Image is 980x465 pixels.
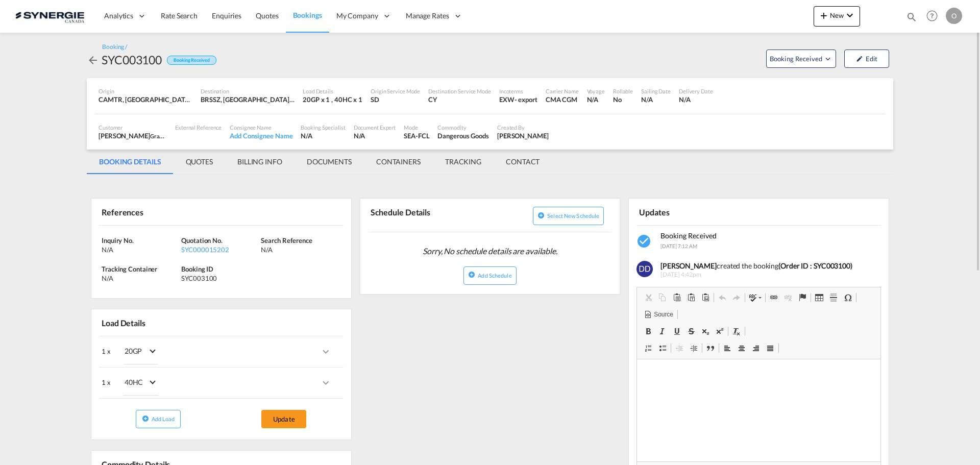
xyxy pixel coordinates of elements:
a: Increase Indent [687,341,701,355]
div: References [99,203,219,221]
div: Rollable [613,87,633,95]
a: Unlink [781,291,795,304]
span: Tracking Container [102,265,157,273]
a: Block Quote [703,341,718,355]
button: icon-pencilEdit [844,50,889,68]
div: N/A [641,95,671,104]
div: SEA-FCL [404,131,429,140]
md-select: Choose [111,339,166,364]
md-icon: icon-plus 400-fg [818,9,830,21]
a: Paste from Word [698,291,713,304]
div: SD [371,95,420,104]
div: Help [923,7,946,26]
div: 1 x [102,339,221,364]
a: Align Left [720,341,734,355]
div: SYC003100 [181,274,258,283]
div: Booking / [102,43,127,52]
span: Sorry, No schedule details are available. [419,241,561,261]
md-icon: icon-pencil [856,55,863,62]
a: Source [641,308,676,321]
a: Italic (Ctrl+I) [655,325,670,338]
span: Booking Received [770,54,823,64]
button: Update [261,410,306,428]
button: icon-plus 400-fgNewicon-chevron-down [814,6,860,27]
div: Commodity [437,124,489,131]
a: Strike Through [684,325,698,338]
md-tab-item: BOOKING DETAILS [87,150,174,174]
a: Decrease Indent [672,341,687,355]
span: [DATE] 4:42pm [660,271,873,279]
a: Anchor [795,291,810,304]
div: N/A [301,131,345,140]
button: icon-plus-circleSelect new schedule [533,207,604,225]
div: icon-arrow-left [87,52,102,68]
div: N/A [354,131,396,140]
div: CAMTR, Montreal, QC, Canada, North America, Americas [99,95,192,104]
md-icon: icons/ic_keyboard_arrow_right_black_24px.svg [320,377,332,389]
div: icon-magnify [906,11,917,27]
md-tab-item: QUOTES [174,150,225,174]
b: [PERSON_NAME] [660,261,717,270]
div: CY [428,95,491,104]
md-tab-item: BILLING INFO [225,150,295,174]
div: EXW [499,95,514,104]
img: 0FyYMAAAABklEQVQDANZMU4i+KPwKAAAAAElFTkSuQmCC [636,261,653,277]
span: My Company [336,11,378,21]
a: Undo (Ctrl+Z) [715,291,729,304]
span: Search Reference [261,236,312,244]
a: Paste as plain text (Ctrl+Shift+V) [684,291,698,304]
div: - export [514,95,537,104]
a: Justify [763,341,777,355]
md-tab-item: CONTACT [494,150,552,174]
a: Insert/Remove Numbered List [641,341,655,355]
div: Document Expert [354,124,396,131]
a: Centre [734,341,749,355]
div: Destination Service Mode [428,87,491,95]
div: Incoterms [499,87,537,95]
span: Quotation No. [181,236,223,244]
md-icon: icon-magnify [906,11,917,22]
a: Align Right [749,341,763,355]
span: Booking Received [660,231,717,240]
div: N/A [587,95,605,104]
md-icon: icon-chevron-down [844,9,856,21]
span: [DATE] 7:12 AM [660,243,697,249]
span: Graco Logistics [150,132,188,140]
div: CMA CGM [546,95,579,104]
md-icon: icon-plus-circle [142,415,149,422]
a: Bold (Ctrl+B) [641,325,655,338]
div: Customer [99,124,167,131]
span: Booking ID [181,265,213,273]
div: Origin Service Mode [371,87,420,95]
div: O [946,8,962,24]
div: Sailing Date [641,87,671,95]
div: 1 x [102,370,221,396]
md-icon: icon-plus-circle [537,212,545,219]
a: Copy (Ctrl+C) [655,291,670,304]
div: SYC000015202 [181,245,258,254]
span: Bookings [293,11,322,19]
div: Delivery Date [679,87,713,95]
md-icon: icon-arrow-left [87,54,99,66]
div: Origin [99,87,192,95]
img: 1f56c880d42311ef80fc7dca854c8e59.png [15,5,84,28]
md-icon: icon-plus-circle [468,271,475,278]
div: Booking Specialist [301,124,345,131]
div: Carrier Name [546,87,579,95]
div: Booking Received [167,56,216,65]
span: Quotes [256,11,278,20]
div: No [613,95,633,104]
div: Load Details [303,87,362,95]
a: Table [812,291,826,304]
a: Insert/Remove Bulleted List [655,341,670,355]
span: Source [652,310,673,319]
div: Consignee Name [230,124,292,131]
md-pagination-wrapper: Use the left and right arrow keys to navigate between tabs [87,150,552,174]
md-select: Choose [111,371,166,396]
a: Link (Ctrl+K) [767,291,781,304]
span: Select new schedule [547,212,599,219]
a: Subscript [698,325,713,338]
div: Daniel Dico [497,131,549,140]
